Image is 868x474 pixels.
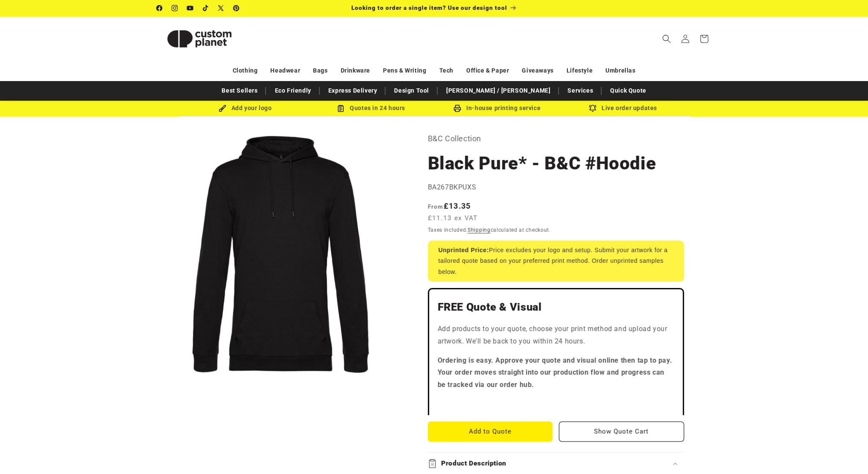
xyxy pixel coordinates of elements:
[428,241,684,282] div: Price excludes your logo and setup. Submit your artwork for a tailored quote based on your prefer...
[428,422,553,442] button: Add to Quote
[428,226,684,234] div: Taxes included. calculated at checkout.
[438,323,674,348] p: Add products to your quote, choose your print method and upload your artwork. We'll be back to yo...
[428,213,478,223] span: £11.13 ex VAT
[157,20,242,58] img: Custom Planet
[589,105,596,112] img: Order updates
[428,203,444,210] span: From
[383,63,426,78] a: Pens & Writing
[182,103,308,113] div: Add your logo
[308,103,434,113] div: Quotes in 24 hours
[270,63,300,78] a: Headwear
[428,183,476,191] span: BA267BKPUXS
[725,382,868,474] iframe: Chat Widget
[605,63,635,78] a: Umbrellas
[313,63,327,78] a: Bags
[522,63,553,78] a: Giveaways
[428,201,471,210] strong: £13.35
[560,103,686,113] div: Live order updates
[466,63,509,78] a: Office & Paper
[563,83,597,98] a: Services
[442,83,555,98] a: [PERSON_NAME] / [PERSON_NAME]
[439,63,453,78] a: Tech
[324,83,382,98] a: Express Delivery
[559,422,684,442] button: Show Quote Cart
[219,105,226,112] img: Brush Icon
[153,16,245,61] a: Custom Planet
[217,83,262,98] a: Best Sellers
[438,300,674,314] h2: FREE Quote & Visual
[428,132,684,145] p: B&C Collection
[428,152,684,175] h1: Black Pure* - B&C #Hoodie
[441,459,506,468] h2: Product Description
[606,83,651,98] a: Quick Quote
[438,356,672,389] strong: Ordering is easy. Approve your quote and visual online then tap to pay. Your order moves straight...
[453,105,461,112] img: In-house printing
[337,105,345,112] img: Order Updates Icon
[438,247,489,253] strong: Unprinted Price:
[351,4,507,11] span: Looking to order a single item? Use our design tool
[438,398,674,407] iframe: Customer reviews powered by Trustpilot
[468,227,491,233] a: Shipping
[434,103,560,113] div: In-house printing service
[390,83,433,98] a: Design Tool
[233,63,258,78] a: Clothing
[270,83,315,98] a: Eco Friendly
[341,63,370,78] a: Drinkware
[157,132,406,381] media-gallery: Gallery Viewer
[657,29,676,48] summary: Search
[567,63,593,78] a: Lifestyle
